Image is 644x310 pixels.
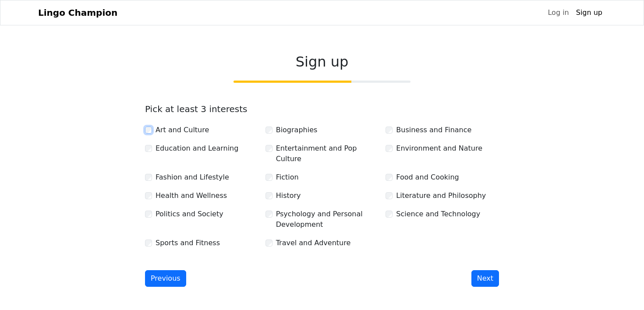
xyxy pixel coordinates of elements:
label: Science and Technology [396,209,480,219]
label: Fashion and Lifestyle [156,172,229,183]
label: Politics and Society [156,209,223,219]
label: Sports and Fitness [156,238,220,248]
label: Psychology and Personal Development [276,209,379,230]
label: Pick at least 3 interests [145,104,248,114]
label: Business and Finance [396,125,471,135]
label: Environment and Nature [396,143,482,154]
label: Fiction [276,172,299,183]
button: Previous [145,270,186,287]
button: Next [471,270,499,287]
a: Log in [544,4,572,21]
label: Education and Learning [156,143,238,154]
label: History [276,190,301,201]
label: Literature and Philosophy [396,190,486,201]
a: Lingo Champion [38,4,117,21]
a: Sign up [573,4,606,21]
label: Health and Wellness [156,190,227,201]
label: Travel and Adventure [276,238,351,248]
label: Art and Culture [156,125,209,135]
label: Food and Cooking [396,172,459,183]
label: Entertainment and Pop Culture [276,143,379,164]
h2: Sign up [145,53,499,70]
label: Biographies [276,125,318,135]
